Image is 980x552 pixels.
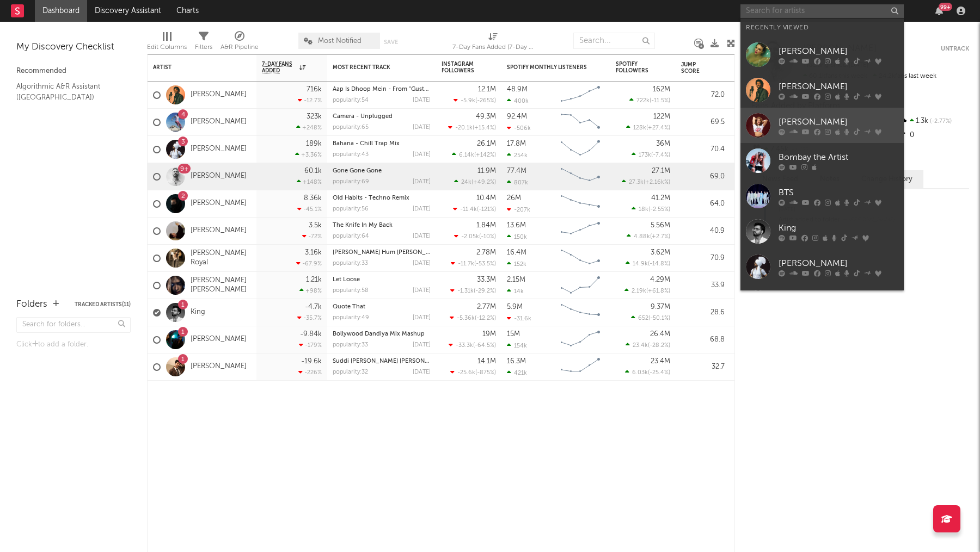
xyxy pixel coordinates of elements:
div: +248 % [296,124,322,131]
span: Most Notified [318,38,362,45]
div: 33.3M [477,276,496,283]
svg: Chart title [556,190,605,218]
div: 36M [656,140,670,147]
div: ( ) [448,124,496,131]
div: [PERSON_NAME] [779,257,898,270]
div: popularity: 64 [333,233,369,239]
div: Folders [16,298,47,311]
span: -53.5 % [476,261,494,267]
span: -50.1 % [650,315,669,321]
div: 5.9M [507,303,523,311]
span: 4.88k [634,234,650,240]
div: 150k [507,233,527,240]
a: The Knife In My Back [333,222,393,228]
div: ( ) [625,369,670,376]
span: 6.03k [632,370,648,376]
svg: Chart title [556,272,605,299]
svg: Chart title [556,136,605,163]
div: [PERSON_NAME] [779,80,898,93]
svg: Chart title [556,109,605,136]
div: -12.7 % [298,97,322,104]
div: ( ) [450,287,496,294]
span: -12.2 % [476,315,494,321]
span: 23.4k [633,343,648,349]
span: 18k [639,207,648,213]
div: [DATE] [413,342,431,348]
div: [PERSON_NAME] [779,115,898,128]
div: popularity: 32 [333,369,368,375]
div: 2.77M [477,303,496,311]
div: 807k [507,179,528,186]
span: -14.8 % [650,261,669,267]
span: 722k [636,98,650,104]
div: 92.4M [507,113,527,120]
div: -179 % [299,342,322,349]
div: +98 % [299,287,322,294]
button: Untrack [941,44,969,54]
div: King [779,221,898,234]
span: -1.31k [457,288,474,294]
div: A&R Pipeline [220,41,259,54]
div: 64.0 [681,197,725,210]
div: Suddi Ellade Modala Preethi (From "Rashi") (Original Motion Picture Soundtrack) [333,358,431,364]
svg: Chart title [556,245,605,272]
span: +61.8 % [648,288,669,294]
a: [PERSON_NAME] [740,72,904,108]
div: +148 % [297,178,322,185]
a: Bombay the Artist [740,143,904,178]
div: ( ) [452,151,496,158]
div: 0 [897,128,969,142]
a: [PERSON_NAME] [191,335,247,344]
div: 400k [507,97,529,104]
a: [PERSON_NAME] [740,108,904,143]
div: 7-Day Fans Added (7-Day Fans Added) [452,27,534,59]
div: 3.16k [305,249,322,256]
div: [DATE] [413,233,431,239]
span: -2.05k [461,234,479,240]
div: 33.9 [681,279,725,292]
span: -2.77 % [928,119,952,125]
div: popularity: 69 [333,179,369,185]
div: 16.4M [507,249,526,256]
div: The Knife In My Back [333,222,431,228]
div: 2.78M [476,249,496,256]
div: [DATE] [413,179,431,185]
svg: Chart title [556,299,605,326]
div: 99 + [939,3,952,11]
input: Search for folders... [16,317,131,333]
span: -33.3k [456,343,473,349]
div: 41.2M [651,195,670,202]
span: -28.2 % [650,343,669,349]
span: 7-Day Fans Added [262,61,297,74]
div: Spotify Monthly Listeners [507,64,589,71]
a: [PERSON_NAME] Royal [191,249,251,268]
div: 254k [507,152,528,159]
a: [PERSON_NAME] [191,199,247,208]
a: King [740,214,904,249]
div: 162M [653,86,670,93]
div: ( ) [629,97,670,104]
div: Kho Gaye Hum Kahan - Shachi Shetty Version [333,250,431,256]
div: 189k [306,140,322,147]
div: 12.1M [478,86,496,93]
div: 26.1M [477,140,496,147]
a: [PERSON_NAME] [191,90,247,100]
a: [PERSON_NAME] [191,172,247,181]
input: Search... [573,33,655,49]
div: [PERSON_NAME] [779,45,898,58]
input: Search for artists [740,4,904,18]
div: 5.56M [651,222,670,229]
div: -45.1 % [297,206,322,213]
div: [DATE] [413,125,431,131]
div: -35.7 % [297,314,322,321]
div: [DATE] [413,369,431,375]
div: 70.4 [681,143,725,156]
a: Let Loose [333,277,360,283]
span: -29.2 % [475,288,494,294]
span: +2.16k % [645,179,669,185]
div: -72 % [302,233,322,240]
span: +142 % [476,152,494,158]
div: 16.3M [507,358,526,365]
div: Click to add a folder. [16,338,131,351]
div: popularity: 56 [333,206,369,212]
